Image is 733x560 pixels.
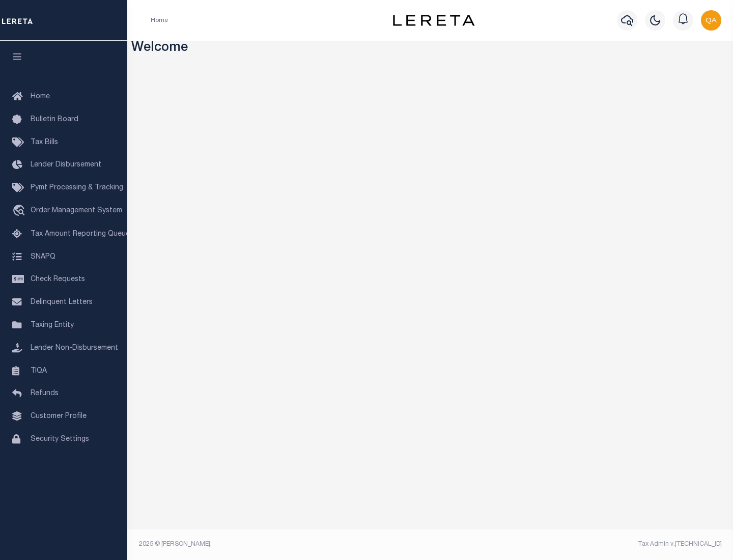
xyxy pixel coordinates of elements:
span: TIQA [31,367,47,374]
span: Home [31,93,50,100]
span: Lender Non-Disbursement [31,345,118,352]
img: svg+xml;base64,PHN2ZyB4bWxucz0iaHR0cDovL3d3dy53My5vcmcvMjAwMC9zdmciIHBvaW50ZXItZXZlbnRzPSJub25lIi... [701,10,721,31]
span: Taxing Entity [31,322,74,329]
span: Customer Profile [31,413,87,420]
span: Bulletin Board [31,116,78,123]
span: SNAPQ [31,253,55,260]
span: Pymt Processing & Tracking [31,184,123,191]
div: Tax Admin v.[TECHNICAL_ID] [438,540,722,549]
span: Security Settings [31,436,89,443]
h3: Welcome [131,41,729,57]
span: Lender Disbursement [31,161,101,169]
span: Refunds [31,390,59,397]
i: travel_explore [12,205,29,218]
span: Order Management System [31,207,122,214]
span: Delinquent Letters [31,299,93,306]
li: Home [151,16,168,25]
span: Tax Bills [31,139,58,146]
span: Check Requests [31,276,85,283]
span: Tax Amount Reporting Queue [31,231,130,238]
img: logo-dark.svg [393,15,474,26]
div: 2025 © [PERSON_NAME]. [131,540,431,549]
